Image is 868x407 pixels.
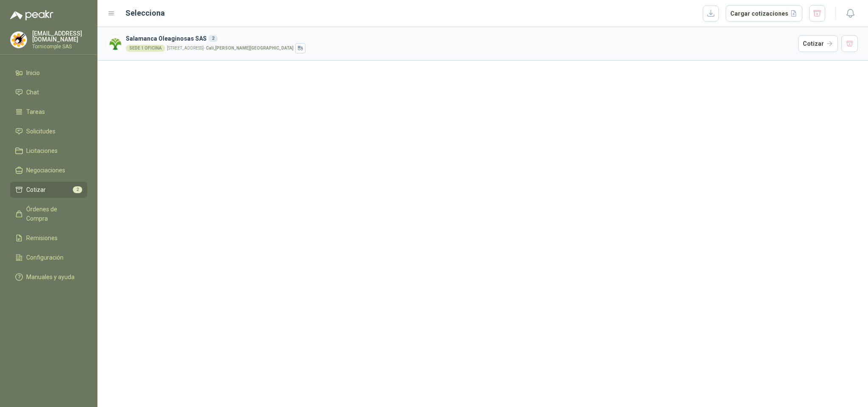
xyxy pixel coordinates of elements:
h3: Salamanca Oleaginosas SAS [126,34,795,43]
img: Company Logo [108,36,122,51]
p: Tornicomple SAS [32,44,87,49]
a: Cotizar2 [10,182,87,198]
h2: Selecciona [125,7,165,19]
span: 2 [73,186,82,193]
p: [STREET_ADDRESS] - [167,46,294,50]
a: Chat [10,84,87,100]
button: Cotizar [798,35,838,52]
span: Manuales y ayuda [26,272,75,282]
span: Remisiones [26,233,58,243]
a: Tareas [10,104,87,120]
a: Inicio [10,65,87,81]
button: Cargar cotizaciones [726,5,802,22]
a: Licitaciones [10,143,87,159]
img: Logo peakr [10,10,53,20]
a: Negociaciones [10,162,87,178]
span: Licitaciones [26,146,58,155]
a: Órdenes de Compra [10,201,87,227]
span: Solicitudes [26,127,55,136]
a: Manuales y ayuda [10,269,87,285]
img: Company Logo [11,32,27,48]
span: Inicio [26,68,40,78]
strong: Cali , [PERSON_NAME][GEOGRAPHIC_DATA] [206,46,294,50]
span: Órdenes de Compra [26,205,79,223]
a: Solicitudes [10,123,87,139]
span: Tareas [26,107,45,116]
span: Chat [26,88,39,97]
span: Negociaciones [26,166,65,175]
p: [EMAIL_ADDRESS][DOMAIN_NAME] [32,30,87,42]
a: Remisiones [10,230,87,246]
span: Cotizar [26,185,46,194]
span: Configuración [26,253,64,262]
div: 2 [208,35,218,42]
div: SEDE 1 OFICINA [126,45,165,52]
a: Configuración [10,249,87,266]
